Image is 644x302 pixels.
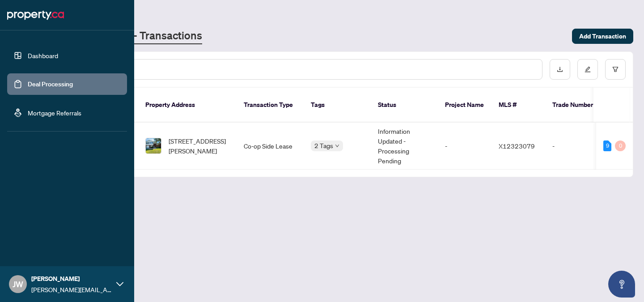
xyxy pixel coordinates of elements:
th: Trade Number [545,88,608,123]
span: down [335,144,339,148]
span: JW [13,278,23,290]
button: download [550,59,570,80]
td: Information Updated - Processing Pending [371,123,438,170]
span: [STREET_ADDRESS][PERSON_NAME] [169,136,229,156]
button: filter [605,59,626,80]
th: Project Name [438,88,491,123]
span: [PERSON_NAME][EMAIL_ADDRESS][DOMAIN_NAME] [31,285,112,294]
span: 2 Tags [314,140,333,151]
span: download [557,66,563,72]
span: filter [612,66,619,72]
div: 0 [615,140,626,151]
span: Add Transaction [579,29,626,43]
a: Deal Processing [28,80,73,88]
td: Co-op Side Lease [237,123,304,170]
th: Property Address [138,88,237,123]
span: X12323079 [499,142,535,150]
a: Mortgage Referrals [28,109,81,117]
th: Status [371,88,438,123]
th: MLS # [491,88,545,123]
button: Add Transaction [572,29,633,44]
img: thumbnail-img [146,138,161,153]
td: - [438,123,491,170]
div: 9 [603,140,611,151]
th: Tags [304,88,371,123]
td: - [545,123,608,170]
span: [PERSON_NAME] [31,274,112,284]
button: edit [577,59,598,80]
span: edit [585,66,591,72]
button: Open asap [608,271,635,298]
img: logo [7,8,64,22]
a: Dashboard [28,51,58,60]
th: Transaction Type [237,88,304,123]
